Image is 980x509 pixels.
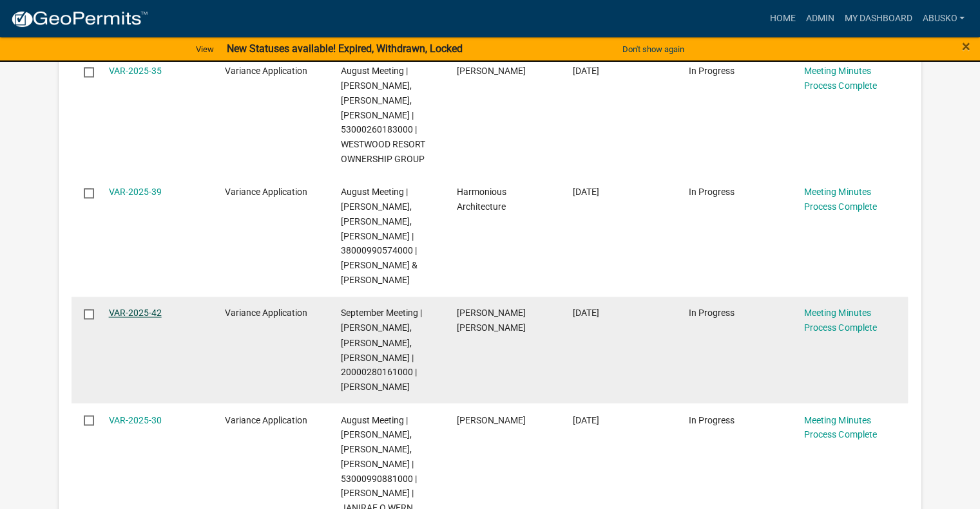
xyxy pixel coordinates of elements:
span: In Progress [688,66,734,76]
span: 07/19/2025 [572,308,599,318]
span: August Meeting | Amy Busko, Christopher LeClair, Kyle Westergard | 38000990574000 | WILLIAM & BON... [341,187,418,285]
span: 07/22/2025 [572,66,599,76]
a: VAR-2025-30 [109,414,162,425]
a: Home [764,6,800,31]
a: Meeting Minutes Process Complete [804,66,876,91]
span: Harmonious Architecture [456,187,506,212]
span: Mark Dobbelmann [456,414,525,425]
span: Peter Ross Johnson [456,308,525,333]
a: Meeting Minutes Process Complete [804,414,876,440]
a: VAR-2025-42 [109,308,162,318]
span: Rodney Kepler [456,66,525,76]
span: Variance Application [225,308,307,318]
span: In Progress [688,187,734,197]
span: September Meeting | Amy Busko, Christopher LeClair, Kyle Westergard | 20000280161000 | TAMRA J ZU... [341,308,422,391]
a: Admin [800,6,839,31]
a: Meeting Minutes Process Complete [804,308,876,333]
span: In Progress [688,414,734,425]
a: Meeting Minutes Process Complete [804,187,876,212]
span: August Meeting | Amy Busko, Christopher LeClair, Kyle Westergard | 53000260183000 | WESTWOOD RESO... [341,66,425,164]
a: VAR-2025-39 [109,187,162,197]
span: Variance Application [225,187,307,197]
a: VAR-2025-35 [109,66,162,76]
button: Close [962,39,970,54]
span: × [962,37,970,55]
span: 07/15/2025 [572,414,599,425]
a: View [191,39,219,60]
span: Variance Application [225,414,307,425]
span: Variance Application [225,66,307,76]
span: 07/22/2025 [572,187,599,197]
strong: New Statuses available! Expired, Withdrawn, Locked [227,42,463,55]
button: Don't show again [617,39,689,60]
span: In Progress [688,308,734,318]
a: My Dashboard [839,6,917,31]
a: abusko [917,6,970,31]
